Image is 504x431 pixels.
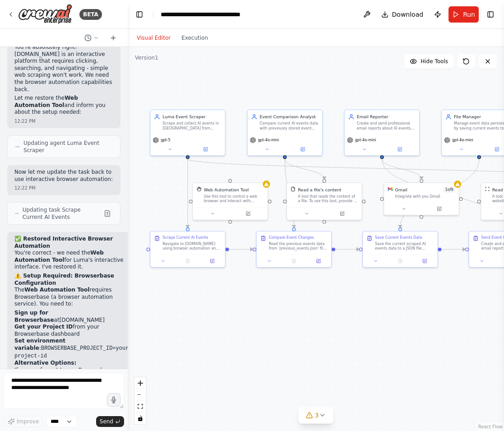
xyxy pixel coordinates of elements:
p: Now let me update the task back to use interactive browser automation: [14,169,113,183]
button: No output available [387,257,413,264]
code: BROWSERBASE_PROJECT_ID=your-project-id [14,345,132,359]
strong: Alternative Options: [14,360,76,366]
span: Updating task Scrape Current AI Events [23,206,100,221]
a: React Flow attribution [478,424,503,429]
p: If you prefer not to use Browserbase, you could: [14,367,132,381]
button: Open in side panel [414,257,435,264]
li: at [14,310,132,324]
button: 3 [299,407,333,424]
div: FileReadToolRead a file's contentA tool that reads the content of a file. To use this tool, provi... [287,182,362,220]
button: Download [378,6,427,23]
div: Luma Event Scraper [162,114,222,120]
strong: Web Automation Tool [14,250,104,263]
strong: ⚠️ Setup Required: Browserbase Configuration [14,273,114,286]
div: A tool that reads the content of a file. To use this tool, provide a 'file_path' parameter with t... [298,194,358,204]
li: from your Browserbase dashboard [14,324,132,338]
div: Compare current AI events data with previously stored event data to identify new events, cancelle... [259,121,319,131]
button: Open in side panel [422,205,456,213]
p: You're correct - we need the for Luma's interactive interface. I've restored it. [14,250,132,271]
div: GmailGmail1of9Integrate with you Gmail [384,182,459,215]
button: Send [96,416,124,427]
button: Switch to previous chat [81,32,102,43]
g: Edge from e0c6fd66-5337-4da7-af7a-06dc26dd4145 to 1b6fc13f-8a81-44a6-b6db-70d5bf527db7 [229,246,253,252]
p: The requires Browserbase (a browser automation service). You need to: [14,287,132,308]
div: Event Comparison AnalystCompare current AI events data with previously stored event data to ident... [247,110,323,156]
span: 3 [315,411,319,420]
button: Hide Tools [404,54,453,69]
img: ScrapeWebsiteTool [485,186,490,191]
div: Read the previous events data from 'previous_events.json' file (if it exists) and compare it with... [269,241,328,251]
div: React Flow controls [134,377,146,424]
div: Read a file's content [298,186,341,192]
g: Edge from 1b6fc13f-8a81-44a6-b6db-70d5bf527db7 to 0c835b71-7ed9-48db-9afc-1bda41c28f45 [335,246,359,252]
button: No output available [175,257,201,264]
strong: Sign up for Browserbase [14,310,54,323]
span: gpt-4o-mini [355,138,376,143]
span: gpt-4o-mini [452,138,473,143]
button: Open in side panel [202,257,222,264]
div: Navigate to [DOMAIN_NAME] using browser automation and search for AI-related events in [GEOGRAPHI... [162,241,222,251]
div: Luma Event ScraperScrape and collect AI events in [GEOGRAPHIC_DATA] from [DOMAIN_NAME] over the n... [150,110,226,156]
div: Gmail [395,186,407,192]
button: No output available [281,257,307,264]
span: gpt-4o-mini [258,138,279,143]
div: Scrape and collect AI events in [GEOGRAPHIC_DATA] from [DOMAIN_NAME] over the next 3 weeks, focus... [162,121,222,131]
button: Open in side panel [383,146,417,153]
span: Run [463,10,475,19]
button: Start a new chat [106,32,120,43]
strong: Web Automation Tool [24,287,89,293]
g: Edge from 0c835b71-7ed9-48db-9afc-1bda41c28f45 to 31dd3129-0e72-434e-83c7-2bafaa6b9d1f [441,246,465,252]
button: Open in side panel [325,210,359,217]
div: BETA [79,9,102,20]
div: 12:22 PM [14,118,113,125]
div: Save Current Events DataSave the current scraped AI events data to a JSON file named 'previous_ev... [362,231,438,268]
div: Event Comparison Analyst [259,114,319,120]
a: [DOMAIN_NAME] [60,317,105,323]
nav: breadcrumb [161,10,262,19]
button: Click to speak your automation idea [107,393,120,407]
div: Scrape Current AI Events [162,235,208,240]
g: Edge from 26e07f51-bc04-447e-abd6-103b0bc92619 to 71e1c589-3435-4569-a476-d70b673dc943 [379,159,425,179]
img: Gmail [388,186,393,191]
button: Show right sidebar [484,8,497,21]
button: zoom out [134,389,146,401]
button: Open in side panel [188,146,222,153]
div: Version 1 [135,54,158,61]
div: Save the current scraped AI events data to a JSON file named 'previous_events.json' to prepare fo... [375,241,434,251]
span: Send [100,418,113,425]
div: 12:22 PM [14,185,113,191]
li: : [14,338,132,360]
strong: Web Automation Tool [14,95,78,108]
p: You're absolutely right! [DOMAIN_NAME] is an interactive platform that requires clicking, searchi... [14,44,113,93]
div: Email Reporter [357,114,416,120]
div: Create and send professional email reports about AI events updates in [GEOGRAPHIC_DATA], highligh... [357,121,416,131]
span: Download [392,10,424,19]
button: zoom in [134,377,146,389]
button: fit view [134,401,146,412]
div: Compare Event Changes [269,235,314,240]
button: Visual Editor [131,32,176,43]
button: Improve [4,416,43,427]
g: Edge from 18359a69-a552-4762-a3b9-034e34771b31 to e0c6fd66-5337-4da7-af7a-06dc26dd4145 [185,159,190,227]
span: Improve [17,418,39,425]
img: FileReadTool [291,186,296,191]
span: Hide Tools [421,58,448,65]
button: Open in side panel [231,210,265,217]
div: Use this tool to control a web browser and interact with websites using natural language. Capabil... [204,194,264,204]
span: Number of enabled actions [444,186,455,192]
g: Edge from e922170f-260a-4c71-93f1-ba0365359c07 to 1b6fc13f-8a81-44a6-b6db-70d5bf527db7 [282,159,297,227]
img: StagehandTool [197,186,202,191]
button: Hide left sidebar [133,8,146,21]
strong: ✅ Restored Interactive Browser Automation [14,236,113,249]
button: toggle interactivity [134,412,146,424]
button: Execution [176,32,213,43]
div: Integrate with you Gmail [395,194,455,199]
button: Run [449,6,479,23]
button: Open in side panel [308,257,329,264]
span: Updating agent Luma Event Scraper [23,139,113,154]
div: StagehandToolWeb Automation ToolUse this tool to control a web browser and interact with websites... [192,182,268,220]
div: Email ReporterCreate and send professional email reports about AI events updates in [GEOGRAPHIC_D... [344,110,420,156]
span: gpt-5 [161,138,170,143]
div: Scrape Current AI EventsNavigate to [DOMAIN_NAME] using browser automation and search for AI-rela... [150,231,226,268]
div: Save Current Events Data [375,235,422,240]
